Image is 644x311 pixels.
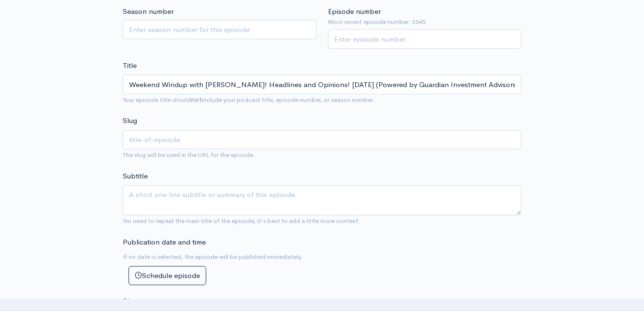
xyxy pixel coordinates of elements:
[328,29,522,49] input: Enter episode number
[123,115,137,126] label: Slug
[123,6,174,17] label: Season number
[123,171,148,182] label: Subtitle
[129,266,206,286] button: Schedule episode
[123,151,255,159] small: The slug will be used in the URL for the episode.
[123,217,360,225] small: No need to repeat the main title of the episode, it's best to add a little more context.
[123,75,521,94] input: What is the episode's title?
[123,20,316,40] input: Enter season number for this episode
[123,253,303,261] small: If no date is selected, the episode will be published immediately.
[123,296,162,307] label: Show notes
[123,96,375,104] small: Your episode title should include your podcast title, episode number, or season number.
[123,60,137,71] label: Title
[123,130,521,150] input: title-of-episode
[123,237,206,248] label: Publication date and time
[328,17,522,27] small: Most recent episode number: 2345
[328,6,381,17] label: Episode number
[191,96,202,104] strong: not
